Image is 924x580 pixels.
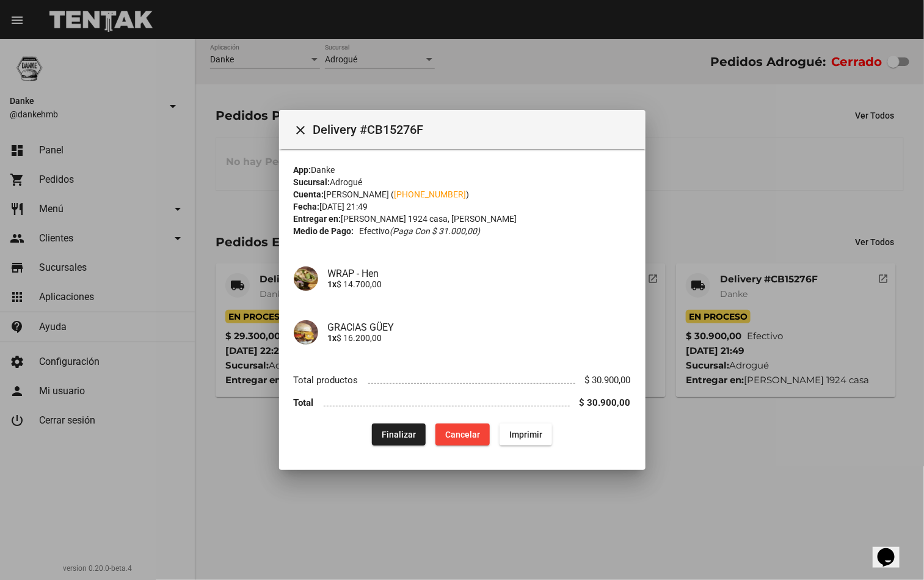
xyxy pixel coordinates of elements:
li: Total $ 30.900,00 [294,392,631,414]
span: Efectivo [359,225,480,237]
img: 16dce9a8-be61-42a7-9dde-9e482429b8ce.png [294,266,318,291]
b: 1x [328,333,337,343]
strong: Sucursal: [294,177,330,187]
span: Imprimir [509,430,542,439]
span: Finalizar [382,430,416,439]
i: (Paga con $ 31.000,00) [390,226,480,236]
span: Delivery #CB15276F [313,120,636,139]
mat-icon: Cerrar [294,123,308,138]
button: Cerrar [289,117,313,142]
strong: Fecha: [294,202,320,211]
div: Adrogué [294,176,631,188]
div: [DATE] 21:49 [294,200,631,213]
strong: Medio de Pago: [294,225,354,237]
span: Cancelar [445,430,480,439]
h4: GRACIAS GÜEY [328,321,631,333]
b: 1x [328,279,337,289]
button: Imprimir [500,424,552,446]
strong: Cuenta: [294,189,324,199]
strong: App: [294,165,311,175]
div: [PERSON_NAME] ( ) [294,188,631,200]
strong: Entregar en: [294,214,341,224]
div: [PERSON_NAME] 1924 casa, [PERSON_NAME] [294,213,631,225]
li: Total productos $ 30.900,00 [294,369,631,392]
div: Danke [294,164,631,176]
p: $ 14.700,00 [328,279,631,289]
h4: WRAP - Hen [328,268,631,279]
iframe: chat widget [873,531,912,568]
button: Finalizar [372,424,426,446]
a: [PHONE_NUMBER] [395,189,467,199]
button: Cancelar [435,424,490,446]
p: $ 16.200,00 [328,333,631,343]
img: 0802e3e7-8563-474c-bc84-a5029aa02d16.png [294,320,318,345]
